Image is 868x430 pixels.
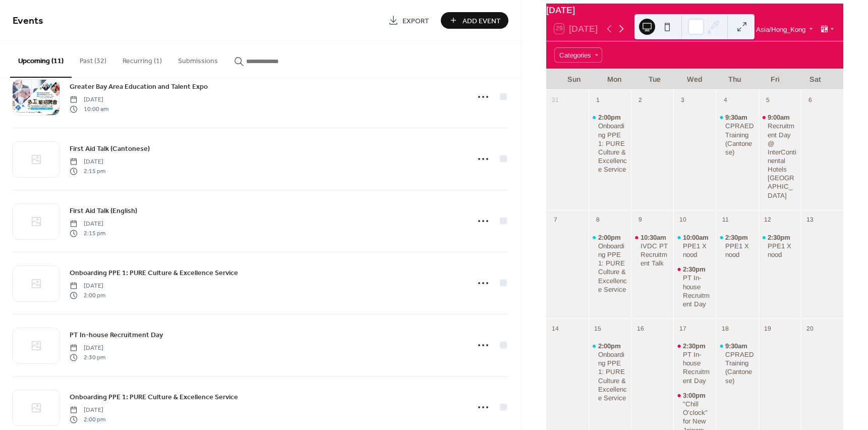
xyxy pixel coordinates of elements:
div: Recruitment Day @ InterContinental Hotels [GEOGRAPHIC_DATA] [768,122,796,199]
div: 19 [762,322,774,335]
div: 3 [677,94,689,106]
span: 2:00 pm [70,415,105,424]
div: Thu [715,69,755,90]
div: PPE1 X nood [673,233,716,259]
div: 10 [677,213,689,226]
span: 2:00 pm [70,291,105,300]
div: Onboarding PPE 1: PURE Culture & Excellence Service [598,350,627,402]
div: 15 [592,322,604,335]
div: 14 [549,322,561,335]
div: Sun [554,69,595,90]
button: Past (32) [72,41,114,77]
div: 8 [592,213,604,226]
div: Mon [594,69,634,90]
div: Recruitment Day @ InterContinental Hotels ZHUHAI [759,113,801,200]
span: [DATE] [70,220,105,229]
span: First Aid Talk (Cantonese) [70,144,150,154]
div: CPRAED Training (Cantonese) [725,350,754,385]
span: 2:30pm [725,233,750,242]
span: Add Event [462,16,501,26]
a: First Aid Talk (Cantonese) [70,143,150,154]
div: Onboarding PPE 1: PURE Culture & Excellence Service [589,113,631,174]
span: Greater Bay Area Education and Talent Expo [70,82,208,92]
span: 2:30pm [768,233,792,242]
div: PPE1 X nood [716,233,758,259]
div: 6 [804,94,816,106]
a: First Aid Talk (English) [70,205,137,217]
a: Onboarding PPE 1: PURE Culture & Excellence Service [70,267,238,279]
span: [DATE] [70,406,105,415]
div: 5 [762,94,774,106]
span: 2:30 pm [70,353,105,362]
div: Sat [795,69,835,90]
div: [DATE] [546,4,843,17]
span: Onboarding PPE 1: PURE Culture & Excellence Service [70,268,238,279]
a: Onboarding PPE 1: PURE Culture & Excellence Service [70,391,238,403]
div: 31 [549,94,561,106]
div: PPE1 X nood [725,242,754,259]
div: PT In-house Recruitment Day [673,265,716,308]
div: Onboarding PPE 1: PURE Culture & Excellence Service [589,233,631,294]
div: Onboarding PPE 1: PURE Culture & Excellence Service [598,242,627,294]
span: 2:30pm [683,342,708,350]
span: 10:00 am [70,104,108,114]
div: IVDC PT Recruitment Talk [641,242,669,267]
div: PT In-house Recruitment Day [683,350,712,385]
span: 10:30am [641,233,668,242]
div: 7 [549,213,561,226]
div: 4 [719,94,731,106]
span: Events [13,11,43,31]
div: PT In-house Recruitment Day [683,274,712,308]
span: 9:00am [768,113,792,122]
button: Recurring (1) [114,41,170,77]
span: 2:15 pm [70,229,105,238]
span: 2:00pm [598,233,623,242]
div: 13 [804,213,816,226]
span: Export [402,16,429,26]
span: [DATE] [70,282,105,291]
button: Upcoming (11) [10,41,72,78]
span: First Aid Talk (English) [70,206,137,217]
div: Onboarding PPE 1: PURE Culture & Excellence Service [589,342,631,402]
span: 3:00pm [683,391,708,400]
div: Wed [674,69,715,90]
span: [DATE] [70,344,105,353]
a: Greater Bay Area Education and Talent Expo [70,81,208,92]
button: Add Event [441,12,508,29]
a: Export [381,12,437,29]
button: Submissions [170,41,226,77]
div: 18 [719,322,731,335]
div: CPRAED Training (Cantonese) [725,122,754,156]
span: 9:30am [725,113,749,122]
span: 9:30am [725,342,749,350]
div: 16 [634,322,647,335]
div: 17 [677,322,689,335]
span: 2:00pm [598,342,623,350]
div: PPE1 X nood [759,233,801,259]
div: 20 [804,322,816,335]
span: [DATE] [70,95,108,104]
div: 12 [762,213,774,226]
div: PT In-house Recruitment Day [673,342,716,385]
div: IVDC PT Recruitment Talk [631,233,673,268]
div: 9 [634,213,647,226]
div: Fri [755,69,795,90]
div: CPRAED Training (Cantonese) [716,113,758,156]
div: PPE1 X nood [768,242,796,259]
div: Tue [634,69,675,90]
div: CPRAED Training (Cantonese) [716,342,758,385]
span: Onboarding PPE 1: PURE Culture & Excellence Service [70,392,238,403]
div: PPE1 X nood [683,242,712,259]
div: 1 [592,94,604,106]
span: [DATE] [70,157,105,167]
div: 2 [634,94,647,106]
div: 11 [719,213,731,226]
span: 2:30pm [683,265,708,274]
span: 10:00am [683,233,711,242]
span: 2:00pm [598,113,623,122]
a: PT In-house Recruitment Day [70,329,163,341]
span: 2:15 pm [70,167,105,176]
span: Asia/Hong_Kong [756,26,805,32]
div: Onboarding PPE 1: PURE Culture & Excellence Service [598,122,627,174]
